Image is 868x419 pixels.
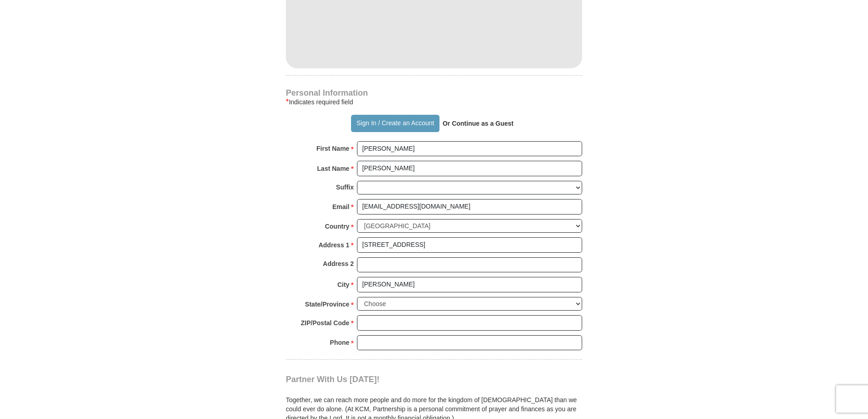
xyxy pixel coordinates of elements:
strong: ZIP/Postal Code [301,317,350,329]
h4: Personal Information [286,89,582,97]
strong: Address 1 [319,239,350,251]
strong: Phone [330,336,350,349]
span: Partner With Us [DATE]! [286,375,380,384]
strong: City [337,278,349,291]
strong: Or Continue as a Guest [443,120,514,127]
strong: First Name [316,142,349,155]
strong: Suffix [336,181,354,194]
strong: Address 2 [323,257,354,270]
button: Sign In / Create an Account [351,115,439,132]
strong: State/Province [305,298,349,311]
strong: Last Name [317,162,350,175]
strong: Email [332,200,349,213]
div: Indicates required field [286,97,582,107]
strong: Country [325,220,350,233]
